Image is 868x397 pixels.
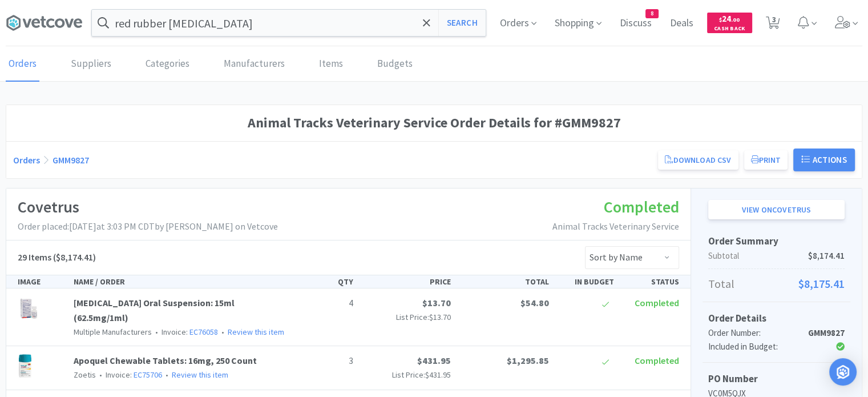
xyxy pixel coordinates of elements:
[164,370,170,380] span: •
[708,275,845,293] p: Total
[74,297,235,323] a: [MEDICAL_DATA] Oral Suspension: 15ml (62.5mg/1ml)
[635,355,679,366] span: Completed
[761,19,785,30] a: 3
[708,200,845,219] a: View onCovetrus
[714,26,745,33] span: Cash Back
[18,296,39,321] img: 39d4fc46d67c416e8090101133f4a1d0_491356.png
[615,18,656,29] a: Discuss8
[422,297,451,308] span: $13.70
[719,13,740,24] span: 24
[429,312,451,322] span: $13.70
[362,311,451,323] p: List Price:
[707,7,752,38] a: $24.00Cash Back
[18,194,278,220] h1: Covetrus
[68,47,114,82] a: Suppliers
[13,112,855,134] h1: Animal Tracks Veterinary Service Order Details for #GMM9827
[18,354,33,379] img: c4354009d7d9475dae4b8d0a50b64eef_698720.png
[619,275,684,288] div: STATUS
[552,219,679,234] p: Animal Tracks Veterinary Service
[744,150,788,170] button: Print
[646,10,658,18] span: 8
[798,275,845,293] span: $8,175.41
[18,251,51,263] span: 29 Items
[708,234,845,249] h5: Order Summary
[152,327,218,337] span: Invoice:
[13,154,40,166] a: Orders
[143,47,192,82] a: Categories
[438,10,486,36] button: Search
[665,18,698,29] a: Deals
[172,370,228,380] a: Review this item
[221,47,288,82] a: Manufacturers
[154,327,160,337] span: •
[74,327,152,337] span: Multiple Manufacturers
[74,355,257,366] a: Apoquel Chewable Tablets: 16mg, 250 Count
[708,340,799,354] div: Included in Budget:
[635,297,679,308] span: Completed
[293,275,358,288] div: QTY
[316,47,346,82] a: Items
[719,16,722,23] span: $
[134,370,162,380] a: EC75706
[98,370,104,380] span: •
[455,275,553,288] div: TOTAL
[53,154,89,166] a: GMM9827
[829,358,857,386] div: Open Intercom Messenger
[708,249,845,263] p: Subtotal
[731,16,740,23] span: . 00
[18,250,96,265] h5: ($8,174.41)
[74,370,96,380] span: Zoetis
[553,275,618,288] div: IN BUDGET
[374,47,415,82] a: Budgets
[708,371,845,387] h5: PO Number
[358,275,455,288] div: PRICE
[425,370,451,380] span: $431.95
[708,326,799,340] div: Order Number:
[96,370,162,380] span: Invoice:
[808,249,845,263] span: $8,174.41
[793,149,855,171] button: Actions
[417,355,451,366] span: $431.95
[297,354,353,368] p: 3
[189,327,218,337] a: EC76058
[658,150,738,170] a: Download CSV
[220,327,226,337] span: •
[6,47,39,82] a: Orders
[13,275,69,288] div: IMAGE
[92,10,486,36] input: Search by item, sku, manufacturer, ingredient, size...
[297,296,353,311] p: 4
[520,297,548,308] span: $54.80
[228,327,284,337] a: Review this item
[808,327,845,338] strong: GMM9827
[362,368,451,381] p: List Price:
[708,311,845,326] h5: Order Details
[18,219,278,234] p: Order placed: [DATE] at 3:03 PM CDT by [PERSON_NAME] on Vetcove
[506,355,548,366] span: $1,295.85
[604,197,679,217] span: Completed
[69,275,293,288] div: NAME / ORDER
